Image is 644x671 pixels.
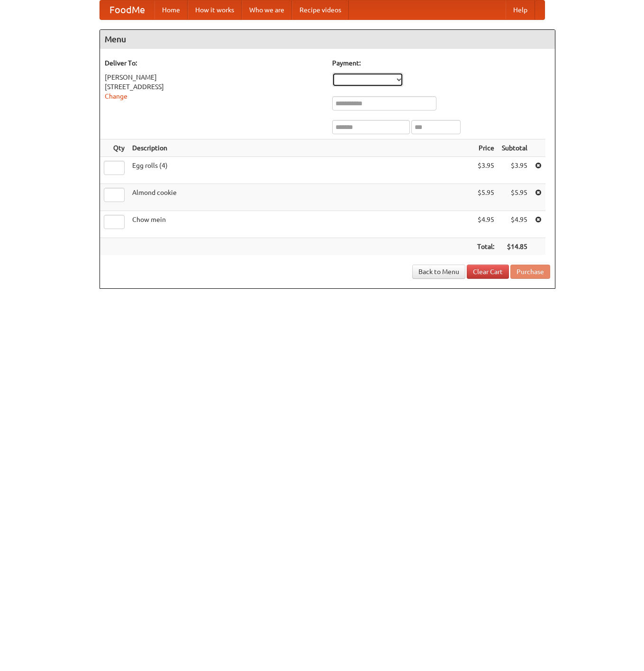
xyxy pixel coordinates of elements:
td: Chow mein [128,211,473,238]
div: [STREET_ADDRESS] [105,82,323,92]
th: Subtotal [498,139,531,157]
a: Back to Menu [412,265,465,279]
h5: Deliver To: [105,58,323,68]
td: $3.95 [498,157,531,184]
th: $14.85 [498,238,531,256]
a: FoodMe [100,0,154,19]
td: $5.95 [498,184,531,211]
h5: Payment: [332,58,550,68]
a: Home [154,0,188,19]
td: Almond cookie [128,184,473,211]
th: Price [473,139,498,157]
th: Qty [100,139,128,157]
div: [PERSON_NAME] [105,73,323,82]
th: Total: [473,238,498,256]
td: $5.95 [473,184,498,211]
a: How it works [188,0,242,19]
a: Change [105,92,127,100]
a: Who we are [242,0,292,19]
a: Help [506,0,535,19]
a: Recipe videos [292,0,349,19]
a: Clear Cart [467,265,509,279]
th: Description [128,139,473,157]
td: $4.95 [473,211,498,238]
td: $4.95 [498,211,531,238]
h4: Menu [100,30,555,49]
button: Purchase [510,265,550,279]
td: Egg rolls (4) [128,157,473,184]
td: $3.95 [473,157,498,184]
